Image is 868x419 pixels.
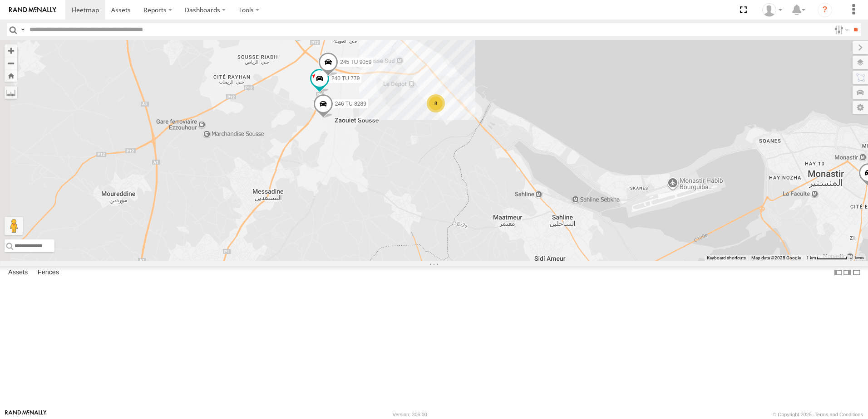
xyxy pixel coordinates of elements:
[707,255,746,261] button: Keyboard shortcuts
[5,44,17,57] button: Zoom in
[33,266,64,279] label: Fences
[773,412,863,417] div: © Copyright 2025 -
[9,7,56,13] img: rand-logo.svg
[5,57,17,69] button: Zoom out
[804,255,850,261] button: Map Scale: 1 km per 64 pixels
[5,410,47,419] a: Visit our Website
[751,255,801,260] span: Map data ©2025 Google
[4,266,32,279] label: Assets
[818,3,832,17] i: ?
[335,101,366,107] span: 246 TU 8289
[831,23,850,36] label: Search Filter Options
[5,217,23,235] button: Drag Pegman onto the map to open Street View
[843,266,852,279] label: Dock Summary Table to the Right
[427,94,445,112] div: 8
[340,59,371,66] span: 245 TU 9059
[815,412,863,417] a: Terms and Conditions
[5,69,17,82] button: Zoom Home
[854,256,864,260] a: Terms (opens in new tab)
[759,3,785,17] div: Nejah Benkhalifa
[5,86,17,99] label: Measure
[853,101,868,114] label: Map Settings
[393,412,427,417] div: Version: 306.00
[833,266,843,279] label: Dock Summary Table to the Left
[806,255,816,260] span: 1 km
[19,23,26,36] label: Search Query
[852,266,861,279] label: Hide Summary Table
[331,76,360,82] span: 240 TU 779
